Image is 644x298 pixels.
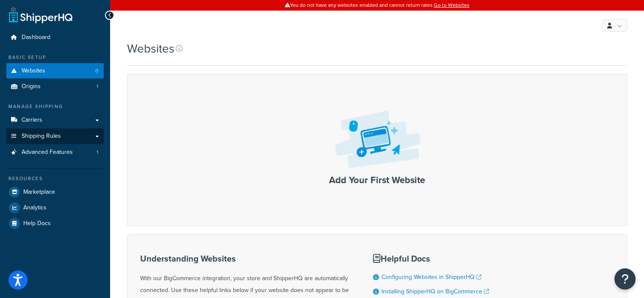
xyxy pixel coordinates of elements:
li: Websites [6,63,104,79]
span: Websites [22,67,45,75]
a: Analytics [6,200,104,215]
span: 0 [95,67,98,75]
h3: Helpful Docs [373,254,525,263]
h3: Understanding Websites [140,254,352,263]
span: Shipping Rules [22,133,61,140]
span: Advanced Features [22,149,73,156]
span: Origins [22,83,41,90]
a: Installing ShipperHQ on BigCommerce [381,287,489,296]
span: 1 [97,83,98,90]
li: Origins [6,79,104,95]
div: Manage Shipping [6,103,104,110]
a: Dashboard [6,30,104,45]
h3: Add Your First Website [136,175,618,185]
span: 1 [97,149,98,156]
button: Open Resource Center [614,268,636,290]
a: Websites 0 [6,63,104,79]
span: Dashboard [22,34,50,41]
a: Shipping Rules [6,128,104,144]
a: Help Docs [6,216,104,231]
div: Resources [6,175,104,182]
a: Origins 1 [6,79,104,95]
a: Carriers [6,112,104,128]
span: Marketplace [23,189,55,196]
h1: Websites [127,40,174,57]
li: Advanced Features [6,145,104,160]
a: Go to Websites [434,1,470,9]
a: Configuring Websites in ShipperHQ [381,273,481,281]
span: Carriers [22,117,42,124]
a: ShipperHQ Home [9,6,72,23]
a: Marketplace [6,184,104,200]
span: Help Docs [23,220,51,227]
div: Basic Setup [6,54,104,61]
a: Advanced Features 1 [6,145,104,160]
span: Analytics [23,204,47,212]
